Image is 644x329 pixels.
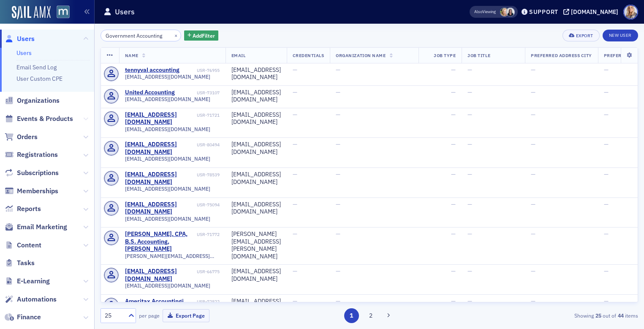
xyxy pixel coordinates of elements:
div: USR-72822 [185,299,220,304]
div: Showing out of items [465,312,638,319]
span: — [604,267,609,275]
span: Credentials [293,52,324,58]
span: [EMAIL_ADDRESS][DOMAIN_NAME] [125,186,210,192]
a: Email Send Log [16,63,57,71]
span: — [451,267,456,275]
span: — [336,297,340,305]
span: — [451,111,456,118]
a: Tasks [5,258,35,268]
span: — [467,170,472,178]
span: Users [17,34,35,44]
div: USR-71772 [197,232,220,237]
span: Finance [17,313,41,322]
a: [EMAIL_ADDRESS][DOMAIN_NAME] [125,201,196,216]
span: — [604,297,609,305]
span: — [531,111,535,118]
div: [EMAIL_ADDRESS][DOMAIN_NAME] [231,141,281,156]
a: New User [603,30,638,41]
span: Email [231,52,246,58]
span: [PERSON_NAME][EMAIL_ADDRESS][PERSON_NAME][DOMAIN_NAME] [125,253,220,259]
span: — [467,66,472,74]
a: Users [5,34,35,44]
span: Organizations [17,96,60,105]
span: Email Marketing [17,222,67,232]
span: — [451,88,456,96]
span: — [467,230,472,238]
span: Job Title [467,52,490,58]
a: Automations [5,295,57,304]
span: — [467,297,472,305]
div: Export [576,33,593,38]
button: Export [562,30,599,41]
span: Viewing [474,9,496,15]
span: — [467,111,472,118]
span: — [293,111,297,118]
button: [DOMAIN_NAME] [563,9,621,15]
div: USR-76955 [181,68,220,73]
span: — [467,140,472,148]
span: — [293,297,297,305]
strong: 25 [594,312,603,319]
button: Export Page [163,309,209,322]
div: [EMAIL_ADDRESS][DOMAIN_NAME] [125,111,196,126]
a: Organizations [5,96,60,105]
span: — [531,66,535,74]
span: — [451,66,456,74]
div: [PERSON_NAME][EMAIL_ADDRESS][PERSON_NAME][DOMAIN_NAME] [231,230,281,260]
span: Profile [623,5,638,19]
a: [PERSON_NAME], CPA, B.S. Accounting, [PERSON_NAME] [125,230,196,253]
button: 2 [363,308,378,323]
a: Ameritax Accountingj [125,298,184,305]
div: Also [474,9,482,14]
div: USR-78539 [197,172,220,178]
a: [EMAIL_ADDRESS][DOMAIN_NAME] [125,171,196,186]
span: — [531,200,535,208]
a: United Accounting [125,89,175,96]
span: — [336,66,340,74]
span: [EMAIL_ADDRESS][DOMAIN_NAME] [125,282,210,289]
a: SailAMX [12,6,51,19]
div: [EMAIL_ADDRESS][DOMAIN_NAME] [231,66,281,81]
div: [DOMAIN_NAME] [571,8,618,16]
span: Name [125,52,139,58]
span: Kelly Brown [506,8,515,16]
a: [EMAIL_ADDRESS][DOMAIN_NAME] [125,141,196,156]
span: — [336,111,340,118]
label: per page [139,312,160,319]
span: — [531,140,535,148]
span: — [467,200,472,208]
span: — [467,267,472,275]
span: Content [17,241,41,250]
span: Subscriptions [17,168,59,178]
span: — [604,170,609,178]
span: — [293,230,297,238]
span: — [604,111,609,118]
span: — [604,66,609,74]
a: Memberships [5,186,58,196]
span: — [293,140,297,148]
div: tennyval accounting [125,66,179,74]
span: — [336,267,340,275]
span: — [293,267,297,275]
div: Support [529,8,558,16]
span: — [336,170,340,178]
span: E-Learning [17,277,50,286]
div: [EMAIL_ADDRESS][DOMAIN_NAME] [231,268,281,282]
span: — [336,88,340,96]
span: — [531,267,535,275]
span: Reports [17,204,41,214]
span: Memberships [17,186,58,196]
span: — [531,170,535,178]
a: Users [16,49,32,57]
span: [EMAIL_ADDRESS][DOMAIN_NAME] [125,216,210,222]
span: — [531,230,535,238]
div: [EMAIL_ADDRESS][DOMAIN_NAME] [125,268,196,282]
div: [EMAIL_ADDRESS][DOMAIN_NAME] [231,89,281,104]
a: Events & Products [5,114,73,123]
span: — [293,88,297,96]
a: Reports [5,204,41,214]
